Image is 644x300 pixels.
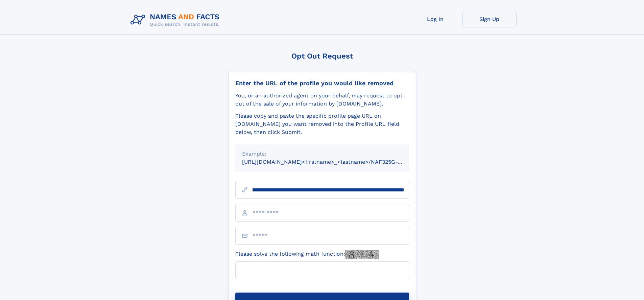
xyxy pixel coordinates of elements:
[235,79,409,87] div: Enter the URL of the profile you would like removed
[408,11,462,27] a: Log In
[235,112,409,136] div: Please copy and paste the specific profile page URL on [DOMAIN_NAME] you want removed into the Pr...
[128,11,225,29] img: Logo Names and Facts
[235,250,379,259] label: Please solve the following math function:
[242,159,422,165] small: [URL][DOMAIN_NAME]<firstname>_<lastname>/NAF325G-xxxxxxxx
[228,52,416,60] div: Opt Out Request
[462,11,517,27] a: Sign Up
[242,150,402,158] div: Example:
[235,92,409,108] div: You, or an authorized agent on your behalf, may request to opt-out of the sale of your informatio...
